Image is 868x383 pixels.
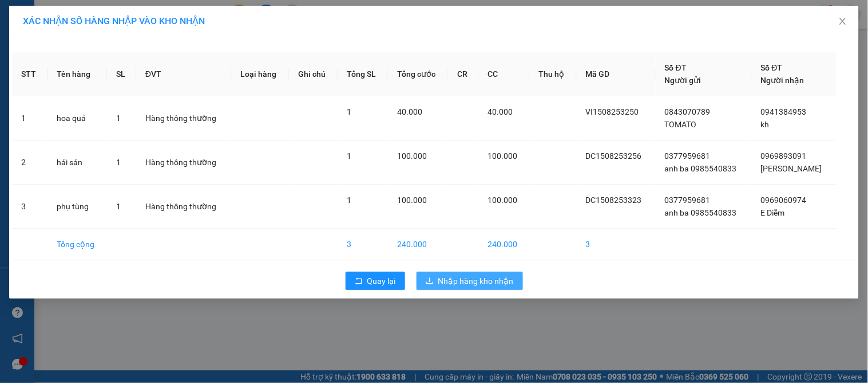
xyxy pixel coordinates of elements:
[47,229,107,260] td: Tổng cộng
[827,6,859,38] button: Close
[107,52,136,96] th: SL
[665,208,737,217] span: anh ba 0985540833
[397,196,427,205] span: 100.000
[338,229,388,260] td: 3
[388,229,448,260] td: 240.000
[488,196,518,205] span: 100.000
[116,114,121,123] span: 1
[397,107,422,116] span: 40.000
[665,120,697,129] span: TOMATO
[761,208,785,217] span: E Diễm
[12,52,47,96] th: STT
[346,272,405,290] button: rollbackQuay lại
[665,164,737,173] span: anh ba 0985540833
[488,107,513,116] span: 40.000
[347,151,351,161] span: 1
[27,9,109,46] strong: CHUYỂN PHÁT NHANH AN PHÚ QUÝ
[116,158,121,167] span: 1
[47,140,107,185] td: hải sản
[761,76,804,85] span: Người nhận
[665,63,687,72] span: Số ĐT
[116,202,121,211] span: 1
[761,196,807,205] span: 0969060974
[577,229,656,260] td: 3
[397,151,427,161] span: 100.000
[586,107,639,116] span: VI1508253250
[761,120,770,129] span: kh
[355,277,363,286] span: rollback
[12,140,47,185] td: 2
[136,52,231,96] th: ĐVT
[761,151,807,161] span: 0969893091
[26,49,110,88] span: [GEOGRAPHIC_DATA], [GEOGRAPHIC_DATA] ↔ [GEOGRAPHIC_DATA]
[665,151,711,161] span: 0377959681
[6,62,22,119] img: logo
[338,52,388,96] th: Tổng SL
[761,63,783,72] span: Số ĐT
[426,277,434,286] span: download
[665,196,711,205] span: 0377959681
[665,76,701,85] span: Người gửi
[12,96,47,140] td: 1
[479,52,530,96] th: CC
[12,185,47,229] td: 3
[23,15,205,26] span: XÁC NHẬN SỐ HÀNG NHẬP VÀO KHO NHẬN
[761,107,807,116] span: 0941384953
[47,96,107,140] td: hoa quả
[665,107,711,116] span: 0843070789
[47,185,107,229] td: phụ tùng
[231,52,289,96] th: Loại hàng
[577,52,656,96] th: Mã GD
[586,196,642,205] span: DC1508253323
[438,275,514,287] span: Nhập hàng kho nhận
[448,52,478,96] th: CR
[136,185,231,229] td: Hàng thông thường
[586,151,642,161] span: DC1508253256
[347,107,351,116] span: 1
[488,151,518,161] span: 100.000
[530,52,577,96] th: Thu hộ
[761,164,822,173] span: [PERSON_NAME]
[838,17,847,26] span: close
[136,140,231,185] td: Hàng thông thường
[367,275,396,287] span: Quay lại
[479,229,530,260] td: 240.000
[347,196,351,205] span: 1
[136,96,231,140] td: Hàng thông thường
[417,272,523,290] button: downloadNhập hàng kho nhận
[47,52,107,96] th: Tên hàng
[289,52,338,96] th: Ghi chú
[388,52,448,96] th: Tổng cước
